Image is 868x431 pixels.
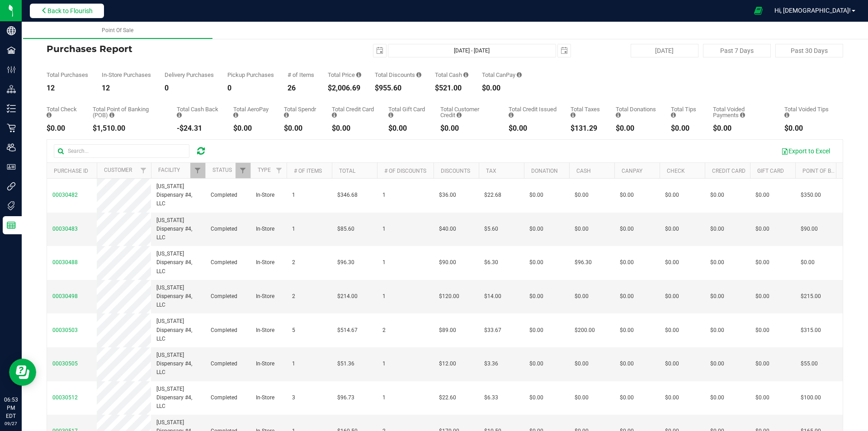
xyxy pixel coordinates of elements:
[288,85,314,92] div: 26
[755,225,769,233] span: $0.00
[284,125,318,132] div: $0.00
[710,326,724,335] span: $0.00
[256,360,274,368] span: In-Store
[7,46,16,55] inline-svg: Facilities
[102,27,133,33] span: Point Of Sale
[233,106,270,118] div: Total AeroPay
[435,72,468,78] div: Total Cash
[576,168,591,174] a: Cash
[7,26,16,35] inline-svg: Company
[47,85,88,92] div: 12
[52,226,78,232] span: 00030483
[755,258,769,267] span: $0.00
[665,360,679,368] span: $0.00
[801,326,821,335] span: $315.00
[484,292,501,301] span: $14.00
[7,221,16,230] inline-svg: Reports
[177,112,182,118] i: Sum of the cash-back amounts from rounded-up electronic payments for all purchases in the date ra...
[104,167,132,173] a: Customer
[620,225,634,233] span: $0.00
[233,125,270,132] div: $0.00
[292,360,295,368] span: 1
[52,293,78,299] span: 00030498
[529,258,543,267] span: $0.00
[7,123,16,133] inline-svg: Retail
[328,72,361,78] div: Total Price
[484,360,498,368] span: $3.36
[784,112,789,118] i: Sum of all tip amounts from voided payment transactions for all purchases in the date range.
[801,258,815,267] span: $0.00
[292,393,295,402] span: 3
[332,112,337,118] i: Sum of the successful, non-voided credit card payment transactions for all purchases in the date ...
[52,259,78,265] span: 00030488
[710,225,724,233] span: $0.00
[93,125,163,132] div: $1,510.00
[748,2,769,19] span: Open Ecommerce Menu
[382,258,386,267] span: 1
[272,163,287,178] a: Filter
[356,72,361,78] i: Sum of the total prices of all purchases in the date range.
[332,125,375,132] div: $0.00
[484,225,498,233] span: $5.60
[571,112,576,118] i: Sum of the total taxes for all purchases in the date range.
[529,360,543,368] span: $0.00
[517,72,522,78] i: Sum of the successful, non-voided CanPay payment transactions for all purchases in the date range.
[375,72,421,78] div: Total Discounts
[52,192,78,198] span: 00030482
[509,125,557,132] div: $0.00
[102,85,151,92] div: 12
[665,225,679,233] span: $0.00
[156,351,200,377] span: [US_STATE] Dispensary #4, LLC
[52,327,78,333] span: 00030503
[529,393,543,402] span: $0.00
[620,292,634,301] span: $0.00
[109,112,114,118] i: Sum of the successful, non-voided point-of-banking payment transactions, both via payment termina...
[339,168,355,174] a: Total
[288,72,314,78] div: # of Items
[337,292,358,301] span: $214.00
[236,163,250,178] a: Filter
[439,360,456,368] span: $12.00
[211,326,237,335] span: Completed
[755,326,769,335] span: $0.00
[710,258,724,267] span: $0.00
[337,326,358,335] span: $514.67
[256,393,274,402] span: In-Store
[337,258,354,267] span: $96.30
[620,360,634,368] span: $0.00
[211,225,237,233] span: Completed
[156,284,200,310] span: [US_STATE] Dispensary #4, LLC
[440,106,495,118] div: Total Customer Credit
[801,225,818,233] span: $90.00
[755,393,769,402] span: $0.00
[575,191,589,199] span: $0.00
[509,112,514,118] i: Sum of all account credit issued for all refunds from returned purchases in the date range.
[7,104,16,113] inline-svg: Inventory
[211,360,237,368] span: Completed
[616,112,621,118] i: Sum of all round-up-to-next-dollar total price adjustments for all purchases in the date range.
[256,191,274,199] span: In-Store
[775,44,843,57] button: Past 30 Days
[620,393,634,402] span: $0.00
[102,72,151,78] div: In-Store Purchases
[337,191,358,199] span: $346.68
[416,72,421,78] i: Sum of the discount values applied to the all purchases in the date range.
[671,125,699,132] div: $0.00
[190,163,205,178] a: Filter
[755,292,769,301] span: $0.00
[620,258,634,267] span: $0.00
[439,292,459,301] span: $120.00
[509,106,557,118] div: Total Credit Issued
[337,225,354,233] span: $85.60
[7,162,16,171] inline-svg: User Roles
[7,143,16,152] inline-svg: Users
[801,191,821,199] span: $350.00
[382,326,386,335] span: 2
[665,292,679,301] span: $0.00
[211,191,237,199] span: Completed
[382,292,386,301] span: 1
[211,292,237,301] span: Completed
[211,393,237,402] span: Completed
[486,168,496,174] a: Tax
[52,394,78,401] span: 00030512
